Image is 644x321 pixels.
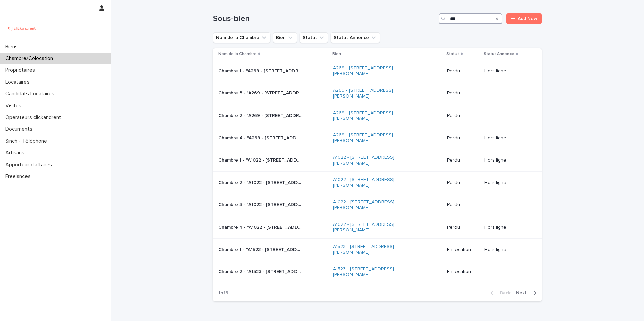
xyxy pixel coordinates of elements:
[485,290,513,296] button: Back
[447,180,479,186] p: Perdu
[484,90,531,96] p: -
[213,172,542,194] tr: Chambre 2 - "A1022 - [STREET_ADDRESS][PERSON_NAME]"Chambre 2 - "A1022 - [STREET_ADDRESS][PERSON_N...
[218,268,304,275] p: Chambre 2 - "A1523 - 64bis avenue du Général de Gaulle, La Garenne Colombes 92250"
[218,246,304,253] p: Chambre 1 - "A1523 - 64bis avenue du Général de Gaulle, La Garenne Colombes 92250"
[213,216,542,239] tr: Chambre 4 - "A1022 - [STREET_ADDRESS][PERSON_NAME]"Chambre 4 - "A1022 - [STREET_ADDRESS][PERSON_N...
[484,202,531,208] p: -
[218,50,257,58] p: Nom de la Chambre
[447,157,479,163] p: Perdu
[213,60,542,82] tr: Chambre 1 - "A269 - [STREET_ADDRESS][PERSON_NAME]"Chambre 1 - "A269 - [STREET_ADDRESS][PERSON_NAM...
[506,13,542,24] a: Add New
[213,239,542,261] tr: Chambre 1 - "A1523 - [STREET_ADDRESS][PERSON_NAME]"Chambre 1 - "A1523 - [STREET_ADDRESS][PERSON_N...
[484,269,531,275] p: -
[516,291,531,295] span: Next
[333,155,417,166] a: A1022 - [STREET_ADDRESS][PERSON_NAME]
[218,179,304,186] p: Chambre 2 - "A1022 - 4 place Salomon Malhangu, Guyancourt 78280"
[496,291,511,295] span: Back
[484,224,531,230] p: Hors ligne
[331,32,380,43] button: Statut Annonce
[3,67,40,73] p: Propriétaires
[3,55,58,62] p: Chambre/Colocation
[484,135,531,141] p: Hors ligne
[213,14,436,24] h1: Sous-bien
[333,244,417,255] a: A1523 - [STREET_ADDRESS][PERSON_NAME]
[333,65,417,77] a: A269 - [STREET_ADDRESS][PERSON_NAME]
[333,110,417,122] a: A269 - [STREET_ADDRESS][PERSON_NAME]
[332,50,341,58] p: Bien
[218,134,304,141] p: Chambre 4 - "A269 - 22 avenue Paul Vaillant Couturier, Bobigny 93000"
[218,201,304,208] p: Chambre 3 - "A1022 - 4 place Salomon Malhangu, Guyancourt 78280"
[333,199,417,211] a: A1022 - [STREET_ADDRESS][PERSON_NAME]
[447,68,479,74] p: Perdu
[484,68,531,74] p: Hors ligne
[213,127,542,149] tr: Chambre 4 - "A269 - [STREET_ADDRESS][PERSON_NAME]"Chambre 4 - "A269 - [STREET_ADDRESS][PERSON_NAM...
[5,22,38,35] img: UCB0brd3T0yccxBKYDjQ
[213,105,542,127] tr: Chambre 2 - "A269 - [STREET_ADDRESS][PERSON_NAME]"Chambre 2 - "A269 - [STREET_ADDRESS][PERSON_NAM...
[213,149,542,172] tr: Chambre 1 - "A1022 - [STREET_ADDRESS][PERSON_NAME]"Chambre 1 - "A1022 - [STREET_ADDRESS][PERSON_N...
[3,79,35,85] p: Locataires
[218,67,304,74] p: Chambre 1 - "A269 - 22 avenue Paul Vaillant Couturier, Bobigny 93000"
[218,156,304,163] p: Chambre 1 - "A1022 - 4 place Salomon Malhangu, Guyancourt 78280"
[447,202,479,208] p: Perdu
[484,157,531,163] p: Hors ligne
[300,32,328,43] button: Statut
[218,89,304,96] p: Chambre 3 - "A269 - 22 avenue Paul Vaillant Couturier, Bobigny 93000"
[447,224,479,230] p: Perdu
[446,50,459,58] p: Statut
[3,114,66,121] p: Operateurs clickandrent
[3,150,30,156] p: Artisans
[213,82,542,105] tr: Chambre 3 - "A269 - [STREET_ADDRESS][PERSON_NAME]"Chambre 3 - "A269 - [STREET_ADDRESS][PERSON_NAM...
[213,285,234,301] p: 1 of 6
[213,194,542,216] tr: Chambre 3 - "A1022 - [STREET_ADDRESS][PERSON_NAME]"Chambre 3 - "A1022 - [STREET_ADDRESS][PERSON_N...
[447,113,479,119] p: Perdu
[333,132,417,144] a: A269 - [STREET_ADDRESS][PERSON_NAME]
[3,103,27,109] p: Visites
[213,261,542,283] tr: Chambre 2 - "A1523 - [STREET_ADDRESS][PERSON_NAME]"Chambre 2 - "A1523 - [STREET_ADDRESS][PERSON_N...
[333,88,417,99] a: A269 - [STREET_ADDRESS][PERSON_NAME]
[484,50,514,58] p: Statut Annonce
[484,113,531,119] p: -
[513,290,542,296] button: Next
[447,135,479,141] p: Perdu
[218,223,304,230] p: Chambre 4 - "A1022 - 4 place Salomon Malhangu, Guyancourt 78280"
[3,173,36,180] p: Freelances
[518,16,537,21] span: Add New
[484,247,531,253] p: Hors ligne
[447,90,479,96] p: Perdu
[439,13,502,24] input: Search
[273,32,297,43] button: Bien
[218,112,304,119] p: Chambre 2 - "A269 - 22 avenue Paul Vaillant Couturier, Bobigny 93000"
[447,269,479,275] p: En location
[447,247,479,253] p: En location
[333,222,417,233] a: A1022 - [STREET_ADDRESS][PERSON_NAME]
[333,266,417,278] a: A1523 - [STREET_ADDRESS][PERSON_NAME]
[3,162,57,168] p: Apporteur d'affaires
[3,44,23,50] p: Biens
[333,177,417,188] a: A1022 - [STREET_ADDRESS][PERSON_NAME]
[3,91,60,97] p: Candidats Locataires
[3,138,52,144] p: Sinch - Téléphone
[3,126,38,132] p: Documents
[213,32,270,43] button: Nom de la Chambre
[484,180,531,186] p: Hors ligne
